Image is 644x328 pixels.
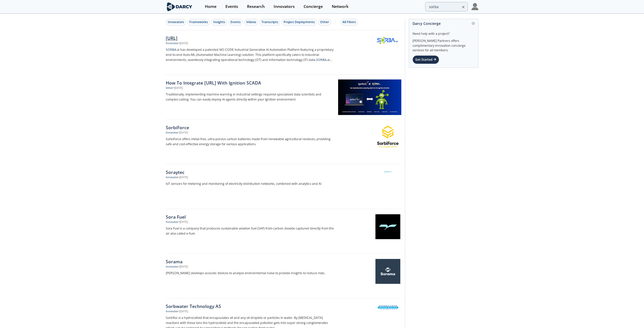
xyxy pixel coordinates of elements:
div: How To Integrate [URL] With Ignition SCADA [166,79,334,86]
img: Sorama [375,259,400,284]
div: • [DATE] [178,265,188,269]
p: IoT sensors for metering and monitoring of electricity distribution networks, combined with analy... [166,181,334,186]
div: • [DATE] [173,86,183,90]
div: SorbiForce [166,124,334,131]
strong: SORBA [316,58,326,62]
button: Innovators [166,19,186,26]
div: Innovator [166,220,178,224]
button: Frameworks [187,19,210,26]
div: Videos [246,20,256,24]
div: Innovator [166,175,178,179]
div: All Filters [342,20,356,24]
img: information.svg [472,22,475,25]
input: Advanced Search [425,2,468,11]
img: Soraytec [375,170,400,174]
img: SORBA.ai [375,36,400,44]
div: Soraytec [166,169,334,175]
div: • [DATE] [178,175,188,179]
div: Innovators [168,20,184,24]
a: Sorama Innovator •[DATE] [PERSON_NAME] develops acoustic devices to analyze environmental noise t... [166,254,401,298]
div: Transcripts [261,20,278,24]
img: Sora Fuel [375,214,400,239]
p: Sora Fuel is a company that produces sustainable aviation fuel (SAF) from carbon dioxide captured... [166,226,334,236]
button: Other [318,19,331,26]
div: Insights [213,20,225,24]
div: Other [320,20,329,24]
button: All Filters [340,19,358,26]
div: Innovator [166,41,178,45]
p: .ai has developed a patented NO-CODE Industrial Generative AI Automation Platform featuring a pro... [166,47,334,62]
div: Need help with a project? [412,28,475,36]
a: [URL] Innovator •[DATE] SORBA.ai has developed a patented NO-CODE Industrial Generative AI Automa... [166,30,401,75]
div: Research [247,5,265,9]
p: Traditionally, implementing machine learning in industrial settings required specialized data sci... [166,92,334,102]
a: Sora Fuel Innovator •[DATE] Sora Fuel is a company that produces sustainable aviation fuel (SAF) ... [166,209,401,254]
img: SorbiForce [375,125,400,149]
div: Sorbwater Technology AS [166,303,334,309]
div: Innovator [166,309,178,314]
a: SorbiForce Innovator •[DATE] SorbiForce offers metal-free, ultra-porous carbon batteries made fro... [166,120,401,164]
div: Network [332,5,349,9]
img: Profile [471,3,478,10]
a: How To Integrate [URL] With Ignition SCADA Other •[DATE] Traditionally, implementing machine lear... [166,75,401,120]
div: • [DATE] [178,309,188,314]
button: Transcripts [259,19,280,26]
img: logo-wide.svg [166,2,193,11]
p: [PERSON_NAME] develops acoustic devices to analyze environmental noise to provide insights to red... [166,271,334,276]
button: Events [228,19,243,26]
button: Videos [244,19,258,26]
button: Project Deployments [282,19,317,26]
div: Frameworks [189,20,208,24]
div: Innovator [166,265,178,269]
div: Other [166,86,173,90]
div: Home [205,5,217,9]
a: Soraytec Innovator •[DATE] IoT sensors for metering and monitoring of electricity distribution ne... [166,164,401,209]
p: SorbiForce offers metal-free, ultra-porous carbon batteries made from renewable agricultural resi... [166,137,334,147]
div: Project Deployments [284,20,315,24]
div: • [DATE] [178,220,188,224]
div: Sorama [166,258,334,265]
div: Concierge [304,5,323,9]
div: • [DATE] [178,131,188,135]
button: Insights [211,19,227,26]
div: Innovators [274,5,295,9]
img: Sorbwater Technology AS [375,304,400,311]
div: Get Started [412,55,439,64]
div: [URL] [166,35,334,41]
div: • [DATE] [178,41,188,45]
div: Events [230,20,241,24]
div: Events [225,5,238,9]
div: Darcy Concierge [412,19,475,28]
div: Innovator [166,131,178,135]
div: Sora Fuel [166,214,334,220]
strong: SORBA [166,47,176,52]
div: [PERSON_NAME] Partners offers complimentary innovation concierge services for all members. [412,36,475,53]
